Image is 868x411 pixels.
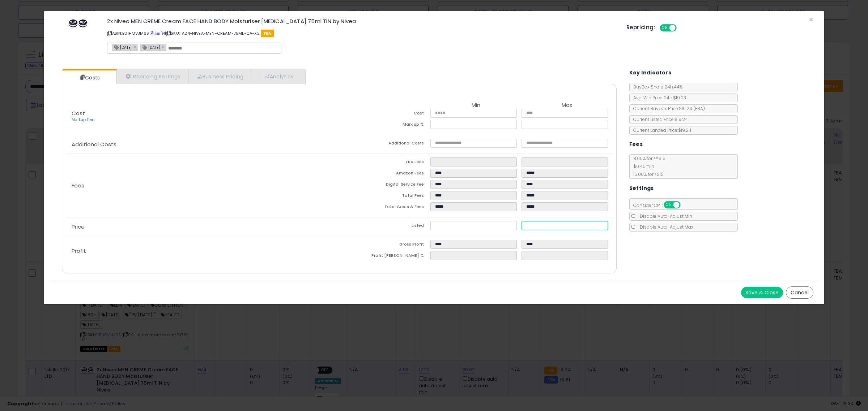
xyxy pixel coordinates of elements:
[630,105,705,112] span: Current Buybox Price:
[430,102,522,109] th: Min
[72,117,95,122] a: Markup Tiers
[339,109,430,120] td: Cost
[630,171,664,177] span: 15.00 % for > $15
[339,139,430,150] td: Additional Costs
[630,163,654,169] span: $0.40 min
[629,68,672,77] h5: Key Indicators
[339,191,430,202] td: Total Fees
[116,69,188,84] a: Repricing Settings
[339,180,430,191] td: Digital Service Fee
[636,213,692,219] span: Disable Auto-Adjust Min
[630,116,688,122] span: Current Listed Price: $19.24
[188,69,251,84] a: Business Pricing
[67,18,89,28] img: 41jAQG7xFJL._SL60_.jpg
[630,127,692,133] span: Current Landed Price: $19.24
[66,111,339,123] p: Cost
[339,221,430,232] td: Listed
[161,30,165,36] a: Your listing only
[636,224,693,230] span: Disable Auto-Adjust Max
[339,157,430,169] td: FBA Fees
[107,18,616,24] h3: 2x Nivea MEN CREME Cream FACE HAND BODY Moisturiser [MEDICAL_DATA] 75ml TIN by Nivea
[133,43,138,50] a: ×
[522,102,613,109] th: Max
[66,142,339,147] p: Additional Costs
[629,140,643,149] h5: Fees
[107,27,616,39] p: ASIN: B01HQVJM6S | SKU: TA24-NIVEA-MEN-CREAM-75ML-CA-X2
[676,25,687,31] span: OFF
[630,95,686,101] span: Avg. Win Price 24h: $19.23
[626,25,655,30] h5: Repricing:
[630,84,682,90] span: BuyBox Share 24h: 44%
[150,30,154,36] a: BuyBox page
[261,30,274,37] span: FBA
[629,184,654,193] h5: Settings
[112,44,132,50] span: [DATE]
[339,169,430,180] td: Amazon Fees
[809,14,813,25] span: ×
[664,202,673,208] span: ON
[786,286,813,299] button: Cancel
[679,202,691,208] span: OFF
[162,43,166,50] a: ×
[66,183,339,189] p: Fees
[66,224,339,230] p: Price
[251,69,305,84] a: Analytics
[156,30,159,36] a: All offer listings
[339,120,430,131] td: Mark up %
[62,70,116,85] a: Costs
[679,105,705,112] span: $19.24
[66,248,339,254] p: Profit
[741,287,783,298] button: Save & Close
[339,202,430,213] td: Total Costs & Fees
[630,202,690,208] span: Consider CPT:
[630,155,665,177] span: 8.00 % for <= $15
[660,25,669,31] span: ON
[693,105,705,112] span: ( FBA )
[339,240,430,251] td: Gross Profit
[339,251,430,262] td: Profit [PERSON_NAME] %
[140,44,160,50] span: [DATE]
